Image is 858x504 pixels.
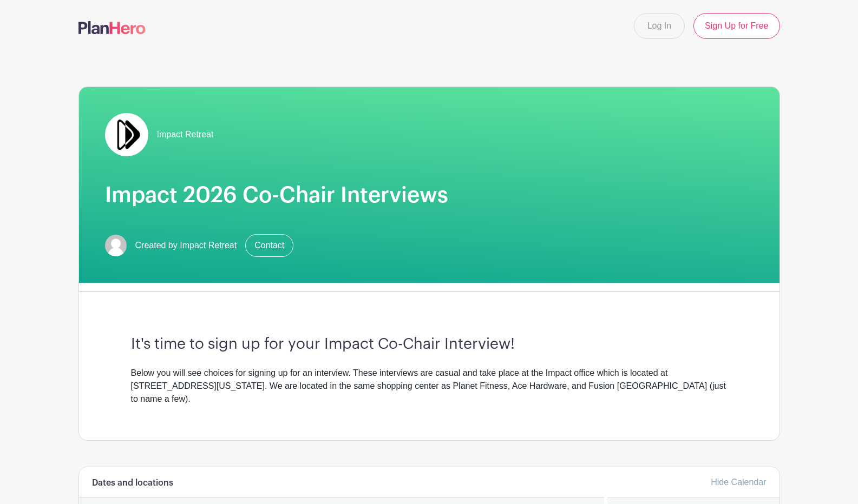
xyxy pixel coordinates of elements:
img: logo-507f7623f17ff9eddc593b1ce0a138ce2505c220e1c5a4e2b4648c50719b7d32.svg [78,21,146,34]
span: Created by Impact Retreat [135,239,237,252]
a: Log In [634,13,685,39]
img: Double%20Arrow%20Logo.jpg [105,113,148,156]
h3: It's time to sign up for your Impact Co-Chair Interview! [131,335,728,354]
img: default-ce2991bfa6775e67f084385cd625a349d9dcbb7a52a09fb2fda1e96e2d18dcdb.png [105,235,127,256]
div: Below you will see choices for signing up for an interview. These interviews are casual and take ... [131,367,728,406]
h6: Dates and locations [92,478,173,488]
span: Impact Retreat [157,128,214,141]
h1: Impact 2026 Co-Chair Interviews [105,182,754,208]
a: Sign Up for Free [693,13,780,39]
a: Hide Calendar [711,478,766,487]
a: Contact [245,234,293,257]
